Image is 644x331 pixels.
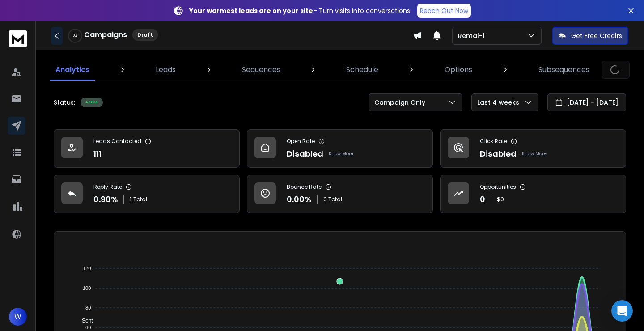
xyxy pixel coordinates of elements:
p: Reach Out Now [420,6,468,15]
p: Sequences [242,64,280,75]
a: Reply Rate0.90%1Total [54,175,240,213]
p: Subsequences [538,64,589,75]
strong: Your warmest leads are on your site [189,6,313,15]
p: Leads [156,64,176,75]
p: $ 0 [497,196,504,203]
p: Rental-1 [458,31,488,40]
tspan: 100 [83,285,91,291]
p: 0 [480,193,485,206]
tspan: 120 [83,266,91,271]
a: Open RateDisabledKnow More [247,129,433,168]
a: Sequences [237,59,286,81]
a: Subsequences [533,59,595,81]
a: Bounce Rate0.00%0 Total [247,175,433,213]
a: Analytics [50,59,95,81]
p: Opportunities [480,183,516,191]
p: Analytics [55,64,89,75]
tspan: 80 [85,305,91,310]
div: Active [80,98,103,107]
a: Options [439,59,478,81]
img: logo [9,30,27,47]
button: W [9,308,27,326]
p: Reply Rate [93,183,122,191]
a: Reach Out Now [417,4,471,18]
p: Disabled [480,148,517,160]
p: Know More [522,150,547,157]
span: Sent [75,318,93,324]
p: 111 [93,148,102,160]
p: Click Rate [480,138,507,145]
p: 0.90 % [93,193,118,206]
p: Bounce Rate [287,183,322,191]
a: Leads [150,59,181,81]
div: Draft [132,29,158,41]
tspan: 60 [85,325,91,330]
p: 0 % [73,33,77,38]
p: Campaign Only [374,98,429,107]
h1: Campaigns [84,30,127,40]
a: Click RateDisabledKnow More [440,129,626,168]
p: Schedule [346,64,378,75]
div: Open Intercom Messenger [611,300,633,322]
button: Get Free Credits [552,27,628,45]
p: Leads Contacted [93,138,141,145]
p: 0.00 % [287,193,312,206]
a: Opportunities0$0 [440,175,626,213]
a: Leads Contacted111 [54,129,240,168]
span: Total [133,196,147,203]
button: [DATE] - [DATE] [547,93,626,111]
p: Last 4 weeks [477,98,523,107]
a: Schedule [341,59,384,81]
p: – Turn visits into conversations [189,6,410,15]
p: Know More [329,150,353,157]
p: 0 Total [323,196,342,203]
p: Get Free Credits [571,31,622,40]
p: Options [445,64,472,75]
p: Status: [54,98,75,107]
span: 1 [130,196,131,203]
p: Open Rate [287,138,315,145]
p: Disabled [287,148,323,160]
